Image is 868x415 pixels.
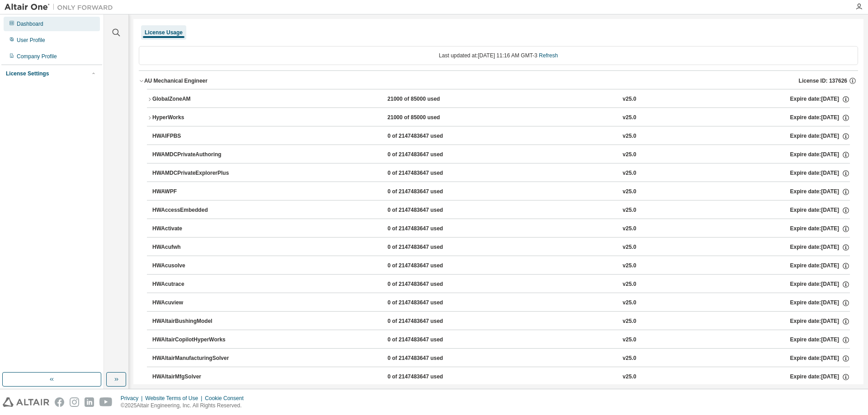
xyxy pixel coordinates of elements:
[790,262,850,270] div: Expire date: [DATE]
[205,395,249,402] div: Cookie Consent
[790,206,850,214] div: Expire date: [DATE]
[152,293,850,313] button: HWAcuview0 of 2147483647 usedv25.0Expire date:[DATE]
[144,77,208,84] div: AU Mechanical Engineer
[152,206,234,214] div: HWAccessEmbedded
[790,354,850,363] div: Expire date: [DATE]
[152,280,234,289] div: HWAcutrace
[152,349,850,368] button: HWAltairManufacturingSolver0 of 2147483647 usedv25.0Expire date:[DATE]
[387,169,469,177] div: 0 of 2147483647 used
[790,280,850,289] div: Expire date: [DATE]
[539,52,558,59] a: Refresh
[152,262,234,270] div: HWAcusolve
[387,95,469,103] div: 21000 of 85000 used
[17,20,43,28] div: Dashboard
[623,206,636,214] div: v25.0
[152,299,234,307] div: HWAcuview
[790,373,850,381] div: Expire date: [DATE]
[387,336,469,344] div: 0 of 2147483647 used
[623,95,636,103] div: v25.0
[17,37,45,44] div: User Profile
[387,206,469,214] div: 0 of 2147483647 used
[152,219,850,239] button: HWActivate0 of 2147483647 usedv25.0Expire date:[DATE]
[790,243,850,252] div: Expire date: [DATE]
[152,238,850,257] button: HWAcufwh0 of 2147483647 usedv25.0Expire date:[DATE]
[623,373,636,381] div: v25.0
[790,132,850,140] div: Expire date: [DATE]
[121,395,145,402] div: Privacy
[623,225,636,233] div: v25.0
[139,46,858,65] div: Last updated at: [DATE] 11:16 AM GMT-3
[799,77,847,84] span: License ID: 137626
[152,201,850,220] button: HWAccessEmbedded0 of 2147483647 usedv25.0Expire date:[DATE]
[152,132,234,140] div: HWAIFPBS
[152,336,234,344] div: HWAltairCopilotHyperWorks
[387,114,469,122] div: 21000 of 85000 used
[387,188,469,196] div: 0 of 2147483647 used
[152,95,234,103] div: GlobalZoneAM
[623,151,636,159] div: v25.0
[387,151,469,159] div: 0 of 2147483647 used
[623,299,636,307] div: v25.0
[145,395,205,402] div: Website Terms of Use
[790,169,850,177] div: Expire date: [DATE]
[147,89,850,109] button: GlobalZoneAM21000 of 85000 usedv25.0Expire date:[DATE]
[623,169,636,177] div: v25.0
[623,188,636,196] div: v25.0
[99,397,113,407] img: youtube.svg
[152,317,234,326] div: HWAltairBushingModel
[623,280,636,289] div: v25.0
[152,188,234,196] div: HWAWPF
[152,256,850,276] button: HWAcusolve0 of 2147483647 usedv25.0Expire date:[DATE]
[152,330,850,350] button: HWAltairCopilotHyperWorks0 of 2147483647 usedv25.0Expire date:[DATE]
[790,95,850,103] div: Expire date: [DATE]
[152,367,850,387] button: HWAltairMfgSolver0 of 2147483647 usedv25.0Expire date:[DATE]
[152,114,234,122] div: HyperWorks
[152,312,850,331] button: HWAltairBushingModel0 of 2147483647 usedv25.0Expire date:[DATE]
[623,243,636,252] div: v25.0
[145,29,183,36] div: License Usage
[623,354,636,363] div: v25.0
[152,163,850,183] button: HWAMDCPrivateExplorerPlus0 of 2147483647 usedv25.0Expire date:[DATE]
[790,299,850,307] div: Expire date: [DATE]
[152,225,234,233] div: HWActivate
[152,169,234,177] div: HWAMDCPrivateExplorerPlus
[790,336,850,344] div: Expire date: [DATE]
[17,53,57,60] div: Company Profile
[623,132,636,140] div: v25.0
[790,151,850,159] div: Expire date: [DATE]
[152,275,850,294] button: HWAcutrace0 of 2147483647 usedv25.0Expire date:[DATE]
[152,354,234,363] div: HWAltairManufacturingSolver
[387,225,469,233] div: 0 of 2147483647 used
[623,262,636,270] div: v25.0
[152,243,234,252] div: HWAcufwh
[387,373,469,381] div: 0 of 2147483647 used
[387,132,469,140] div: 0 of 2147483647 used
[152,145,850,165] button: HWAMDCPrivateAuthoring0 of 2147483647 usedv25.0Expire date:[DATE]
[152,182,850,202] button: HWAWPF0 of 2147483647 usedv25.0Expire date:[DATE]
[387,280,469,289] div: 0 of 2147483647 used
[387,243,469,252] div: 0 of 2147483647 used
[55,397,64,407] img: facebook.svg
[152,373,234,381] div: HWAltairMfgSolver
[121,402,249,410] p: © 2025 Altair Engineering, Inc. All Rights Reserved.
[623,317,636,326] div: v25.0
[147,108,850,128] button: HyperWorks21000 of 85000 usedv25.0Expire date:[DATE]
[623,114,636,122] div: v25.0
[85,397,94,407] img: linkedin.svg
[623,336,636,344] div: v25.0
[6,70,49,77] div: License Settings
[70,397,79,407] img: instagram.svg
[5,3,118,12] img: Altair One
[790,317,850,326] div: Expire date: [DATE]
[790,225,850,233] div: Expire date: [DATE]
[152,126,850,146] button: HWAIFPBS0 of 2147483647 usedv25.0Expire date:[DATE]
[387,317,469,326] div: 0 of 2147483647 used
[387,262,469,270] div: 0 of 2147483647 used
[139,71,858,91] button: AU Mechanical EngineerLicense ID: 137626
[152,151,234,159] div: HWAMDCPrivateAuthoring
[387,299,469,307] div: 0 of 2147483647 used
[790,114,850,122] div: Expire date: [DATE]
[3,397,49,407] img: altair_logo.svg
[387,354,469,363] div: 0 of 2147483647 used
[790,188,850,196] div: Expire date: [DATE]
